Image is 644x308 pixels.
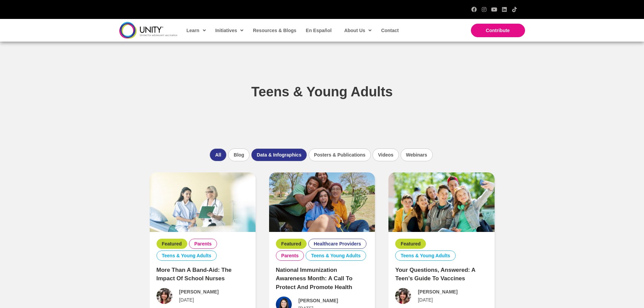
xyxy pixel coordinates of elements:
a: Contact [378,23,401,38]
a: Facebook [471,7,477,12]
a: More Than a Band-Aid: The Impact of School Nurses [157,267,232,282]
img: unity-logo-dark [119,22,177,39]
a: Resources & Blogs [249,23,299,38]
li: Videos [373,148,399,161]
a: National Immunization Awareness Month: A Call to Protect and Promote Health [269,199,375,204]
span: Teens & Young Adults [251,84,393,99]
a: Your Questions, Answered: A Teen’s Guide to Vaccines [388,199,494,204]
a: Contribute [471,24,525,37]
img: Avatar photo [157,288,172,304]
li: Posters & Publications [309,148,371,161]
a: Teens & Young Adults [311,253,361,259]
a: Healthcare Providers [314,241,361,247]
li: All [210,148,226,161]
span: [PERSON_NAME] [299,298,338,304]
li: Blog [228,148,249,161]
a: TikTok [512,7,517,12]
a: More Than a Band-Aid: The Impact of School Nurses [150,199,256,204]
a: Featured [281,241,301,247]
a: YouTube [492,7,497,12]
a: Featured [401,241,421,247]
a: National Immunization Awareness Month: A Call to Protect and Promote Health [276,267,353,290]
a: Instagram [481,7,487,12]
span: [PERSON_NAME] [418,289,457,295]
a: About Us [341,23,374,38]
a: Your Questions, Answered: A Teen’s Guide to Vaccines [395,267,475,282]
a: En Español [303,23,334,38]
a: Parents [281,253,299,259]
span: Resources & Blogs [253,28,296,33]
a: Parents [194,241,212,247]
span: Learn [187,25,206,35]
li: Data & Infographics [251,148,307,161]
a: Featured [162,241,182,247]
span: [DATE] [179,297,194,303]
a: Teens & Young Adults [401,253,450,259]
span: En Español [306,28,332,33]
span: Contribute [486,28,510,33]
img: Avatar photo [395,288,411,304]
span: [DATE] [418,297,433,303]
span: Contact [381,28,399,33]
span: About Us [344,25,372,35]
span: Initiatives [215,25,244,35]
a: Teens & Young Adults [162,253,212,259]
li: Webinars [401,148,433,161]
span: [PERSON_NAME] [179,289,219,295]
a: LinkedIn [502,7,507,12]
